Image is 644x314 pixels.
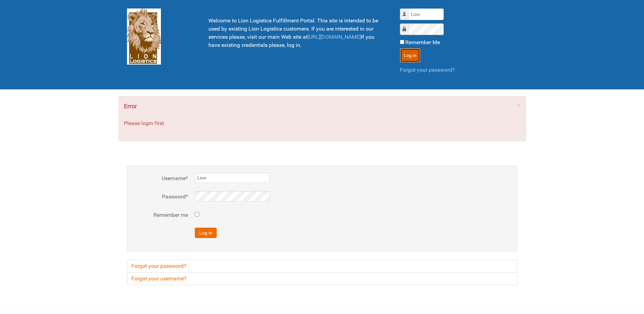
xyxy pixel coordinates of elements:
[134,174,188,182] label: Username
[127,260,517,273] a: Forgot your password?
[124,119,520,127] p: Please login first
[208,17,383,49] p: Welcome to Lion Logistics Fulfillment Portal. This site is intended to be used by existing Lion L...
[134,193,188,201] label: Password
[400,48,420,63] button: Log in
[408,8,444,20] input: Username
[127,272,517,285] a: Forgot your username?
[517,102,520,108] a: ×
[127,33,161,39] a: Lion Logistics
[127,8,161,65] img: Lion Logistics
[134,211,188,219] label: Remember me
[405,38,440,47] label: Remember Me
[124,102,520,111] h4: Error
[400,67,455,73] a: Forgot your password?
[308,34,361,40] a: [URL][DOMAIN_NAME]
[195,228,217,238] button: Log in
